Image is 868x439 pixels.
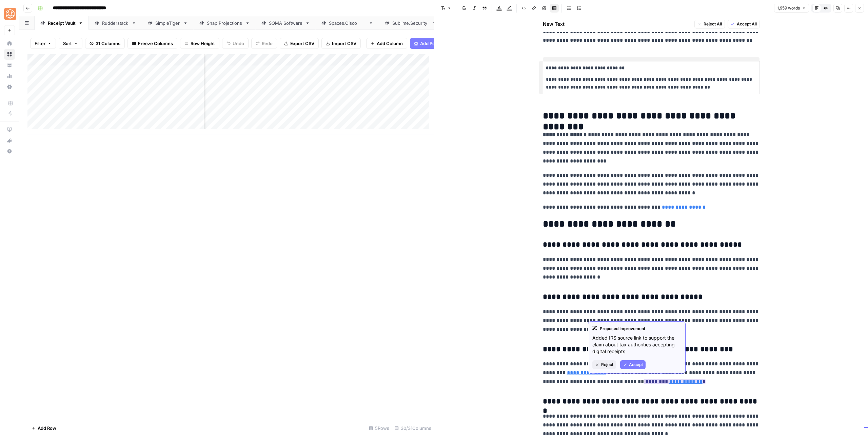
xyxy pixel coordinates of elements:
button: Filter [30,38,56,49]
button: 1,959 words [774,4,809,13]
a: Receipt Vault [35,16,89,30]
div: Proposed Improvement [592,326,681,332]
span: Reject [601,362,613,368]
span: Accept [629,362,643,368]
h2: New Text [543,21,565,27]
span: Add Column [377,40,403,47]
a: Settings [4,81,15,92]
span: Import CSV [332,40,356,47]
button: Export CSV [280,38,319,49]
a: [DOMAIN_NAME] [316,16,379,30]
button: 31 Columns [85,38,125,49]
span: 1,959 words [777,5,800,11]
button: Reject All [694,20,725,28]
button: Add Column [366,38,407,49]
div: Receipt Vault [48,20,76,26]
span: Freeze Columns [138,40,173,47]
span: Add Row [38,425,56,432]
a: Home [4,38,15,49]
button: Redo [251,38,277,49]
button: What's new? [4,135,15,146]
a: Rudderstack [89,16,142,30]
span: Export CSV [290,40,314,47]
button: Row Height [180,38,219,49]
a: SOMA Software [256,16,316,30]
div: [DOMAIN_NAME] [329,20,366,26]
p: Added IRS source link to support the claim about tax authorities accepting digital receipts [592,335,681,355]
span: Add Power Agent [420,40,457,47]
span: Row Height [191,40,215,47]
span: Undo [233,40,244,47]
div: SimpleTiger [155,20,180,26]
button: Accept [620,360,646,369]
a: AirOps Academy [4,124,15,135]
a: SimpleTiger [142,16,194,30]
span: Redo [262,40,273,47]
div: 5 Rows [366,423,392,434]
button: Undo [222,38,249,49]
a: Snap Projections [194,16,256,30]
span: 31 Columns [96,40,120,47]
div: [DOMAIN_NAME] [392,20,429,26]
div: Snap Projections [207,20,242,26]
button: Freeze Columns [127,38,177,49]
a: Usage [4,71,15,81]
span: Filter [35,40,45,47]
a: Your Data [4,60,15,71]
div: SOMA Software [269,20,302,26]
button: Reject [592,360,616,369]
button: Add Power Agent [410,38,461,49]
span: Accept All [737,21,757,27]
button: Add Row [27,423,60,434]
a: Browse [4,49,15,60]
div: What's new? [4,135,15,146]
button: Accept All [728,20,760,28]
button: Workspace: SimpleTiger [4,5,15,22]
a: [DOMAIN_NAME] [379,16,442,30]
span: Sort [63,40,72,47]
div: 30/31 Columns [392,423,434,434]
button: Help + Support [4,146,15,157]
span: Reject All [704,21,722,27]
img: SimpleTiger Logo [4,8,16,20]
div: Rudderstack [102,20,129,26]
button: Import CSV [321,38,361,49]
button: Sort [59,38,82,49]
